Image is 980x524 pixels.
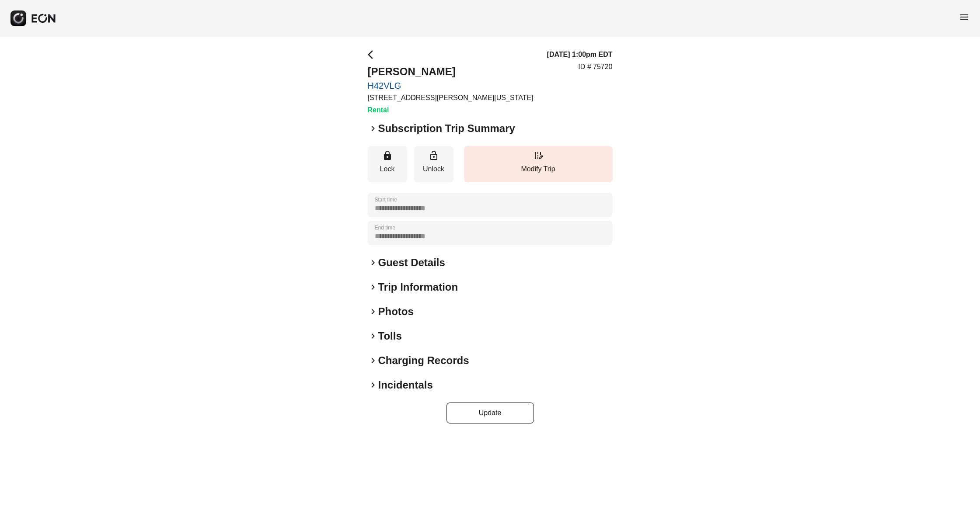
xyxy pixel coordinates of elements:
h3: Rental [368,105,534,115]
span: lock_open [429,150,439,161]
span: keyboard_arrow_right [368,257,378,268]
h2: Trip Information [378,280,458,294]
p: [STREET_ADDRESS][PERSON_NAME][US_STATE] [368,93,534,103]
p: Lock [372,164,403,174]
h2: Tolls [378,329,402,343]
p: ID # 75720 [578,62,612,72]
span: keyboard_arrow_right [368,282,378,292]
span: edit_road [533,150,544,161]
button: Modify Trip [464,146,613,182]
h2: Incidentals [378,378,433,392]
span: lock [382,150,393,161]
button: Update [446,403,534,423]
h2: Guest Details [378,256,445,270]
button: Unlock [414,146,453,182]
span: keyboard_arrow_right [368,380,378,390]
p: Unlock [419,164,449,174]
span: arrow_back_ios [368,49,378,60]
span: keyboard_arrow_right [368,331,378,341]
span: keyboard_arrow_right [368,355,378,366]
button: Lock [368,146,407,182]
h2: [PERSON_NAME] [368,65,534,79]
span: keyboard_arrow_right [368,306,378,317]
h2: Charging Records [378,354,469,368]
h2: Photos [378,305,414,319]
span: keyboard_arrow_right [368,123,378,134]
h3: [DATE] 1:00pm EDT [547,49,613,60]
p: Modify Trip [468,164,608,174]
a: H42VLG [368,80,534,91]
span: menu [959,12,970,22]
h2: Subscription Trip Summary [378,121,515,135]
